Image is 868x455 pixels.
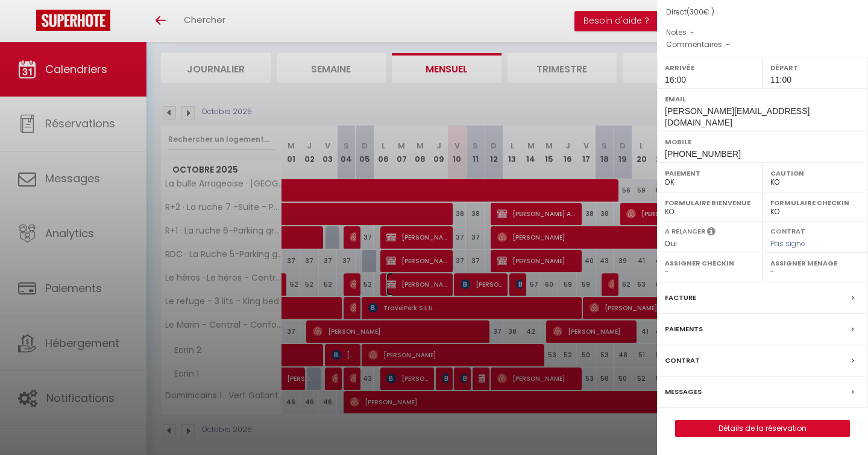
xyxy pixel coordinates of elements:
[665,106,810,127] span: [PERSON_NAME][EMAIL_ADDRESS][DOMAIN_NAME]
[690,7,703,17] span: 300
[665,93,860,105] label: Email
[770,257,860,269] label: Assigner Menage
[707,226,715,240] i: Sélectionner OUI si vous souhaiter envoyer les séquences de messages post-checkout
[665,291,696,304] label: Facture
[675,420,850,437] button: Détails de la réservation
[770,238,805,249] span: Pas signé
[770,197,860,209] label: Formulaire Checkin
[770,75,791,84] span: 11:00
[676,421,849,436] a: Détails de la réservation
[770,226,805,234] label: Contrat
[665,386,702,398] label: Messages
[690,27,694,37] span: -
[666,39,859,51] p: Commentaires :
[665,354,700,367] label: Contrat
[665,149,741,159] span: [PHONE_NUMBER]
[665,257,755,269] label: Assigner Checkin
[665,197,755,209] label: Formulaire Bienvenue
[665,136,860,148] label: Mobile
[770,167,860,179] label: Caution
[666,7,859,18] div: Direct
[666,27,859,39] p: Notes :
[665,75,686,84] span: 16:00
[687,7,714,17] span: ( € )
[770,62,860,74] label: Départ
[665,62,755,74] label: Arrivée
[665,167,755,179] label: Paiement
[665,226,705,237] label: A relancer
[726,39,730,49] span: -
[665,323,703,336] label: Paiements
